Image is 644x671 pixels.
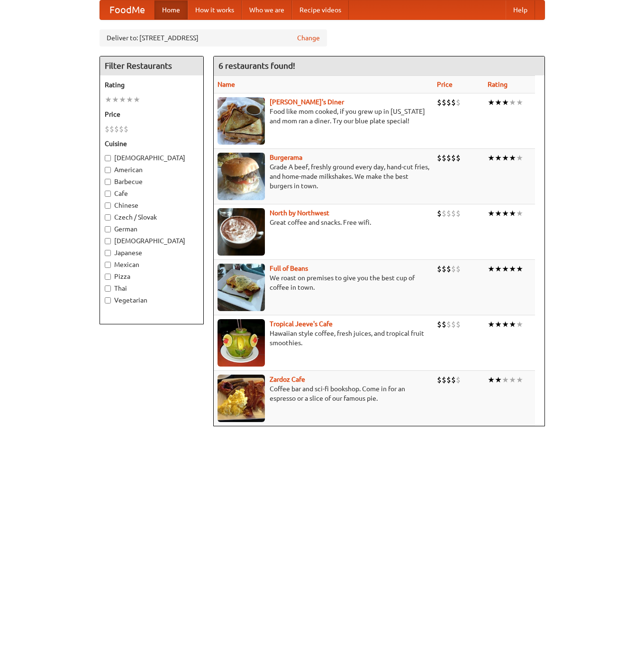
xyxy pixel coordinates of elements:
[218,273,429,292] p: We roast on premises to give you the best cup of coffee in town.
[516,264,523,274] li: ★
[270,98,344,106] a: [PERSON_NAME]'s Diner
[516,375,523,385] li: ★
[509,97,516,108] li: ★
[495,264,502,274] li: ★
[297,33,320,43] a: Change
[502,264,509,274] li: ★
[437,375,442,385] li: $
[218,218,429,227] p: Great coffee and snacks. Free wifi.
[446,375,451,385] li: $
[270,154,302,161] a: Burgerama
[109,124,114,134] li: $
[456,375,461,385] li: $
[154,0,188,19] a: Home
[456,97,461,108] li: $
[126,94,133,105] li: ★
[495,319,502,330] li: ★
[100,29,327,46] div: Deliver to: [STREET_ADDRESS]
[105,297,111,303] input: Vegetarian
[105,250,111,256] input: Japanese
[270,320,333,328] a: Tropical Jeeve's Cafe
[495,153,502,163] li: ★
[218,264,265,311] img: beans.jpg
[437,153,442,163] li: $
[218,97,265,145] img: sallys.jpg
[509,153,516,163] li: ★
[509,375,516,385] li: ★
[100,0,154,19] a: FoodMe
[119,94,126,105] li: ★
[446,153,451,163] li: $
[502,375,509,385] li: ★
[451,264,456,274] li: $
[242,0,292,19] a: Who we are
[437,97,442,108] li: $
[119,124,124,134] li: $
[105,262,111,268] input: Mexican
[442,97,446,108] li: $
[188,0,242,19] a: How it works
[488,319,495,330] li: ★
[105,295,199,305] label: Vegetarian
[218,153,265,200] img: burgerama.jpg
[437,81,453,88] a: Price
[105,165,199,175] label: American
[270,376,305,383] b: Zardoz Cafe
[495,208,502,219] li: ★
[495,375,502,385] li: ★
[218,81,235,88] a: Name
[105,124,109,134] li: $
[509,264,516,274] li: ★
[105,284,199,293] label: Thai
[105,274,111,280] input: Pizza
[488,264,495,274] li: ★
[495,97,502,108] li: ★
[218,319,265,367] img: jeeves.jpg
[105,153,199,163] label: [DEMOGRAPHIC_DATA]
[451,375,456,385] li: $
[105,80,199,90] h5: Rating
[442,319,446,330] li: $
[105,236,199,246] label: [DEMOGRAPHIC_DATA]
[105,238,111,244] input: [DEMOGRAPHIC_DATA]
[488,208,495,219] li: ★
[442,264,446,274] li: $
[451,208,456,219] li: $
[105,212,199,222] label: Czech / Slovak
[516,208,523,219] li: ★
[446,208,451,219] li: $
[502,319,509,330] li: ★
[446,264,451,274] li: $
[442,375,446,385] li: $
[516,97,523,108] li: ★
[502,208,509,219] li: ★
[105,94,112,105] li: ★
[105,202,111,209] input: Chinese
[516,153,523,163] li: ★
[456,153,461,163] li: $
[502,153,509,163] li: ★
[105,167,111,173] input: American
[105,248,199,257] label: Japanese
[488,153,495,163] li: ★
[105,224,199,234] label: German
[488,375,495,385] li: ★
[437,208,442,219] li: $
[446,319,451,330] li: $
[133,94,140,105] li: ★
[442,208,446,219] li: $
[218,375,265,422] img: zardoz.jpg
[488,81,508,88] a: Rating
[105,272,199,281] label: Pizza
[105,201,199,210] label: Chinese
[270,265,308,272] a: Full of Beans
[451,153,456,163] li: $
[218,107,429,126] p: Food like mom cooked, if you grew up in [US_STATE] and mom ran a diner. Try our blue plate special!
[446,97,451,108] li: $
[451,97,456,108] li: $
[516,319,523,330] li: ★
[270,209,329,217] a: North by Northwest
[105,110,199,119] h5: Price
